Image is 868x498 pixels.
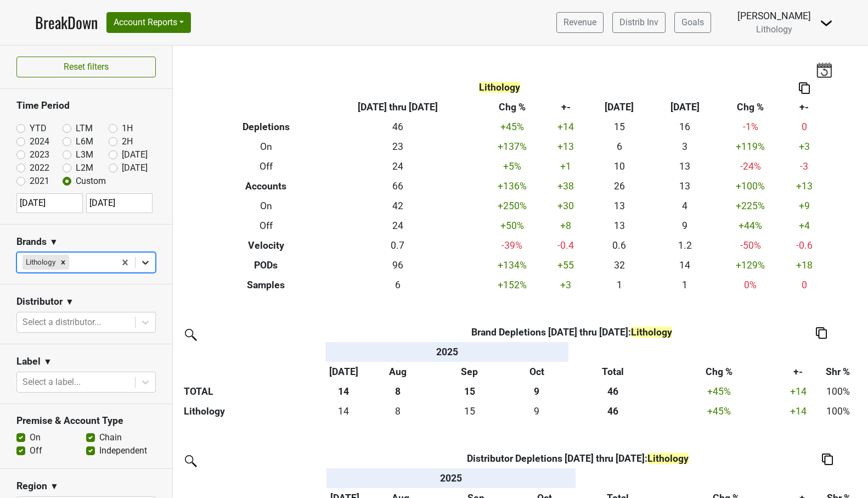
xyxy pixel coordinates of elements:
[587,98,652,117] th: [DATE]
[216,157,317,177] th: Off
[216,275,317,295] th: Samples
[556,12,604,33] a: Revenue
[316,157,479,177] td: 24
[181,451,199,469] img: filter
[587,236,652,255] td: 0.6
[325,382,362,401] th: 14
[587,197,652,216] td: 13
[328,404,359,418] div: 14
[718,216,784,236] td: +44 %
[545,275,587,295] td: +3
[325,401,362,421] td: 13.906
[545,117,587,137] td: +14
[50,480,59,493] span: ▼
[122,161,148,175] label: [DATE]
[480,177,545,197] td: +136 %
[181,401,325,421] th: Lithology
[718,197,784,216] td: +225 %
[793,468,816,488] th: &nbsp;: activate to sort column ascending
[99,444,147,457] label: Independent
[437,404,502,418] div: 15
[576,468,660,488] th: &nbsp;: activate to sort column ascending
[652,255,718,275] td: 14
[364,404,432,418] div: 8
[216,255,317,275] th: PODs
[30,161,49,175] label: 2022
[435,382,505,401] th: 15
[816,327,827,339] img: Copy to clipboard
[480,275,545,295] td: +152 %
[545,197,587,216] td: +30
[76,135,93,148] label: L6M
[326,468,576,488] th: 2025
[30,444,42,457] label: Off
[814,382,861,401] td: 100%
[181,342,325,362] th: &nbsp;: activate to sort column ascending
[784,157,825,177] td: -3
[652,236,718,255] td: 1.2
[718,236,784,255] td: -50 %
[660,468,792,488] th: &nbsp;: activate to sort column ascending
[16,356,41,367] h3: Label
[652,197,718,216] td: 4
[16,236,47,248] h3: Brands
[16,193,83,213] input: YYYY-MM-DD
[316,236,479,255] td: 0.7
[784,216,825,236] td: +4
[76,122,93,135] label: LTM
[545,216,587,236] td: +8
[76,161,93,175] label: L2M
[707,386,731,397] span: +45%
[122,148,148,161] label: [DATE]
[30,175,49,188] label: 2021
[587,216,652,236] td: 13
[814,401,861,421] td: 100%
[480,137,545,157] td: +137 %
[545,137,587,157] td: +13
[545,98,587,117] th: +-
[362,362,435,382] th: Aug: activate to sort column ascending
[479,82,520,93] span: Lithology
[737,9,811,23] div: [PERSON_NAME]
[181,325,199,343] img: filter
[507,404,566,418] div: 9
[656,342,782,362] th: &nbsp;: activate to sort column ascending
[545,255,587,275] td: +55
[316,177,479,197] td: 66
[30,431,41,444] label: On
[718,157,784,177] td: -24 %
[86,193,153,213] input: YYYY-MM-DD
[784,236,825,255] td: -0.6
[652,275,718,295] td: 1
[122,135,133,148] label: 2H
[674,12,711,33] a: Goals
[480,117,545,137] td: +45 %
[569,342,656,362] th: &nbsp;: activate to sort column ascending
[16,415,156,427] h3: Premise & Account Type
[35,11,98,34] a: BreakDown
[316,255,479,275] td: 96
[216,117,317,137] th: Depletions
[49,236,58,249] span: ▼
[43,355,52,368] span: ▼
[122,122,133,135] label: 1H
[631,327,672,338] span: Lithology
[480,236,545,255] td: -39 %
[572,404,654,418] div: 46
[22,255,57,269] div: Lithology
[718,177,784,197] td: +100 %
[316,197,479,216] td: 42
[545,236,587,255] td: -0.4
[587,177,652,197] td: 26
[76,175,106,188] label: Custom
[316,216,479,236] td: 24
[587,117,652,137] td: 15
[216,177,317,197] th: Accounts
[718,117,784,137] td: -1 %
[816,468,862,488] th: &nbsp;: activate to sort column ascending
[718,255,784,275] td: +129 %
[480,255,545,275] td: +134 %
[718,137,784,157] td: +119 %
[612,12,666,33] a: Distrib Inv
[820,16,833,30] img: Dropdown Menu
